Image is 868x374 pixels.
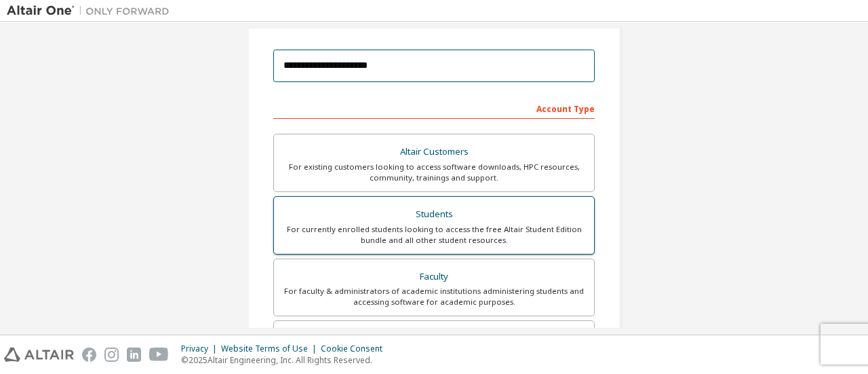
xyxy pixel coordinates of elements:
div: For faculty & administrators of academic institutions administering students and accessing softwa... [282,286,586,307]
img: Altair One [7,4,176,18]
p: © 2025 Altair Engineering, Inc. All Rights Reserved. [181,354,391,366]
div: Privacy [181,343,221,354]
div: For existing customers looking to access software downloads, HPC resources, community, trainings ... [282,162,586,183]
div: Altair Customers [282,143,586,162]
div: For currently enrolled students looking to access the free Altair Student Edition bundle and all ... [282,224,586,246]
img: youtube.svg [149,348,169,362]
div: Account Type [273,97,595,119]
div: Website Terms of Use [221,343,321,354]
img: altair_logo.svg [4,348,74,362]
img: linkedin.svg [127,348,141,362]
img: instagram.svg [104,348,119,362]
div: Faculty [282,267,586,286]
img: facebook.svg [82,348,96,362]
div: Cookie Consent [321,343,391,354]
div: Students [282,205,586,224]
